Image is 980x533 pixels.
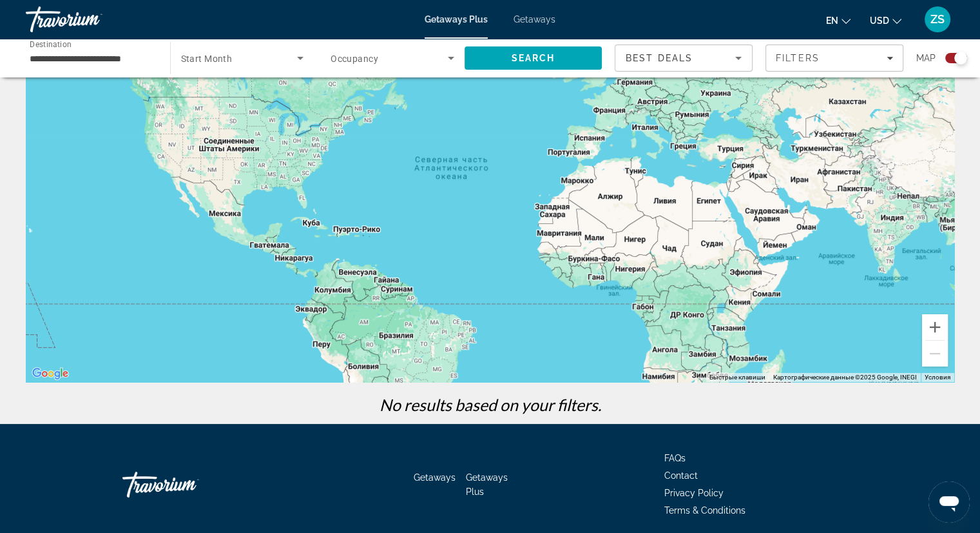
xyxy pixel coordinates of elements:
[626,53,693,63] span: Best Deals
[122,465,251,504] a: Go Home
[776,53,820,63] span: Filters
[331,54,378,64] span: Occupancy
[870,15,889,26] span: USD
[664,505,745,516] a: Terms & Conditions
[414,472,456,483] a: Getaways
[773,374,917,381] span: Картографические данные ©2025 Google, INEGI
[916,49,936,67] span: Map
[826,15,838,26] span: en
[511,53,555,63] span: Search
[26,3,155,36] a: Travorium
[425,14,488,25] a: Getaways Plus
[870,11,901,30] button: Change currency
[664,453,686,463] a: FAQs
[930,13,945,26] span: ZS
[626,50,742,66] mat-select: Sort by
[465,46,602,70] button: Search
[922,341,948,367] button: Уменьшить
[466,472,508,497] a: Getaways Plus
[826,11,850,30] button: Change language
[30,51,153,66] input: Select destination
[181,54,233,64] span: Start Month
[29,365,72,382] img: Google
[29,365,72,382] a: Открыть эту область в Google Картах (в новом окне)
[922,314,948,340] button: Увеличить
[921,6,954,33] button: User Menu
[765,45,903,72] button: Filters
[664,470,698,481] a: Contact
[30,39,72,48] span: Destination
[928,481,970,523] iframe: Кнопка запуска окна обмена сообщениями
[664,488,724,498] a: Privacy Policy
[19,395,961,414] p: No results based on your filters.
[514,14,555,25] a: Getaways
[925,374,950,381] a: Условия (ссылка откроется в новой вкладке)
[709,373,765,382] button: Быстрые клавиши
